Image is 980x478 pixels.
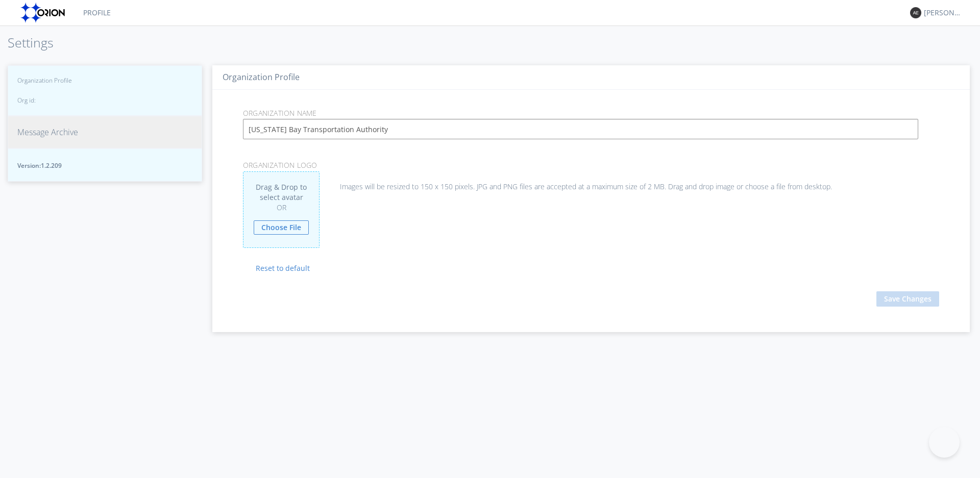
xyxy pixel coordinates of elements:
button: Save Changes [876,291,939,307]
div: OR [254,203,309,213]
img: orion-labs-logo.svg [20,3,68,23]
p: Organization Name [235,108,947,119]
button: Organization ProfileOrg id: [8,65,202,116]
div: Images will be resized to 150 x 150 pixels. JPG and PNG files are accepted at a maximum size of 2... [243,171,939,192]
button: Version:1.2.209 [8,148,202,182]
h3: Organization Profile [223,73,960,82]
button: Message Archive [8,116,202,149]
div: [PERSON_NAME] [924,8,962,18]
input: Enter Organization Name [243,119,918,139]
img: 373638.png [910,7,921,18]
a: Choose File [254,220,309,235]
span: Message Archive [17,127,78,138]
span: Organization Profile [17,76,72,85]
div: Drag & Drop to select avatar [243,171,320,248]
p: Organization Logo [235,160,947,171]
span: Org id: [17,96,72,105]
span: Version: 1.2.209 [17,161,192,170]
iframe: Toggle Customer Support [929,427,960,458]
a: Reset to default [243,263,310,273]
